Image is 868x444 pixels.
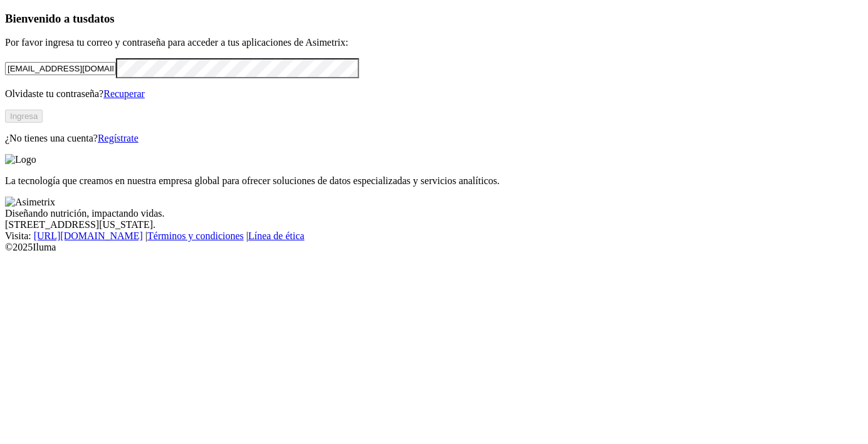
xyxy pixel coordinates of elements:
div: Visita : | | [5,230,863,242]
input: Tu correo [5,62,116,75]
a: Regístrate [98,133,139,143]
div: [STREET_ADDRESS][US_STATE]. [5,219,863,230]
p: ¿No tienes una cuenta? [5,133,863,144]
a: [URL][DOMAIN_NAME] [34,230,143,241]
a: Recuperar [103,88,145,99]
button: Ingresa [5,110,43,123]
p: La tecnología que creamos en nuestra empresa global para ofrecer soluciones de datos especializad... [5,175,863,187]
img: Asimetrix [5,197,55,208]
img: Logo [5,154,36,165]
div: Diseñando nutrición, impactando vidas. [5,208,863,219]
div: © 2025 Iluma [5,242,863,253]
span: datos [88,12,115,25]
a: Términos y condiciones [147,230,244,241]
p: Por favor ingresa tu correo y contraseña para acceder a tus aplicaciones de Asimetrix: [5,37,863,48]
a: Línea de ética [248,230,305,241]
p: Olvidaste tu contraseña? [5,88,863,100]
h3: Bienvenido a tus [5,12,863,26]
